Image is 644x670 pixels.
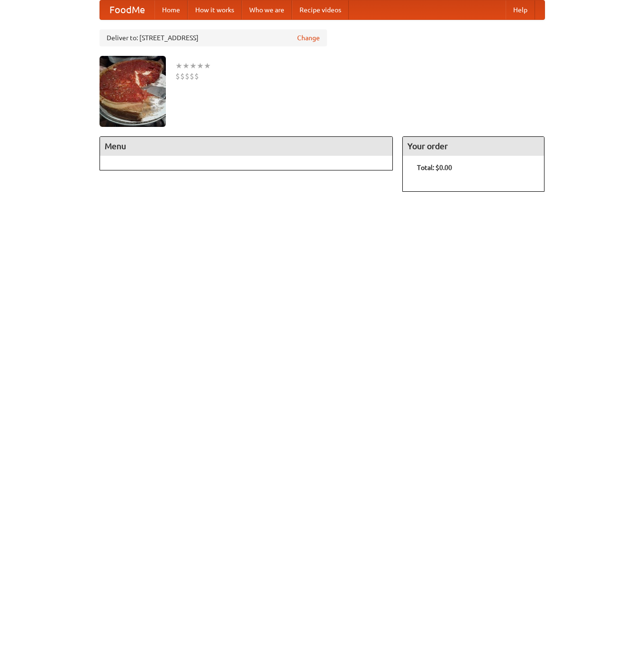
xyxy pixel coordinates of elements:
li: ★ [182,61,190,71]
a: Help [506,0,535,19]
li: $ [194,71,199,81]
b: Total: $0.00 [417,164,452,171]
a: Home [154,0,188,19]
a: Change [297,33,320,43]
a: How it works [188,0,242,19]
a: Who we are [242,0,292,19]
a: FoodMe [100,0,154,19]
div: Deliver to: [STREET_ADDRESS] [100,29,327,46]
li: $ [190,71,194,81]
a: Recipe videos [292,0,349,19]
h4: Your order [403,137,544,156]
li: ★ [190,61,197,71]
li: ★ [204,61,211,71]
h4: Menu [100,137,393,156]
li: $ [185,71,190,81]
img: angular.jpg [100,56,166,127]
li: ★ [197,61,204,71]
li: $ [175,71,180,81]
li: ★ [175,61,182,71]
li: $ [180,71,185,81]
